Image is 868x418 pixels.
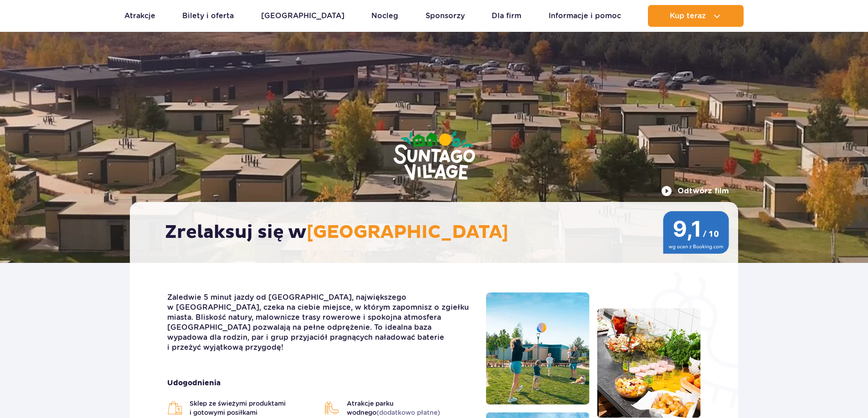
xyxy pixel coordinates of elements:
a: Sponsorzy [426,5,465,27]
img: 9,1/10 wg ocen z Booking.com [663,211,729,254]
button: Odtwórz film [661,186,729,196]
a: Bilety i oferta [182,5,234,27]
span: Sklep ze świeżymi produktami i gotowymi posiłkami [190,399,315,417]
a: Dla firm [492,5,521,27]
button: Kup teraz [648,5,744,27]
a: Atrakcje [124,5,155,27]
a: Informacje i pomoc [549,5,621,27]
span: Kup teraz [670,12,706,20]
h2: Zrelaksuj się w [165,221,712,244]
span: (dodatkowo płatne) [376,409,440,416]
p: Zaledwie 5 minut jazdy od [GEOGRAPHIC_DATA], największego w [GEOGRAPHIC_DATA], czeka na ciebie mi... [167,292,472,353]
img: Suntago Village [357,96,512,217]
span: Atrakcje parku wodnego [347,399,473,417]
strong: Udogodnienia [167,378,472,388]
a: [GEOGRAPHIC_DATA] [261,5,344,27]
a: Nocleg [371,5,398,27]
span: [GEOGRAPHIC_DATA] [307,221,508,244]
